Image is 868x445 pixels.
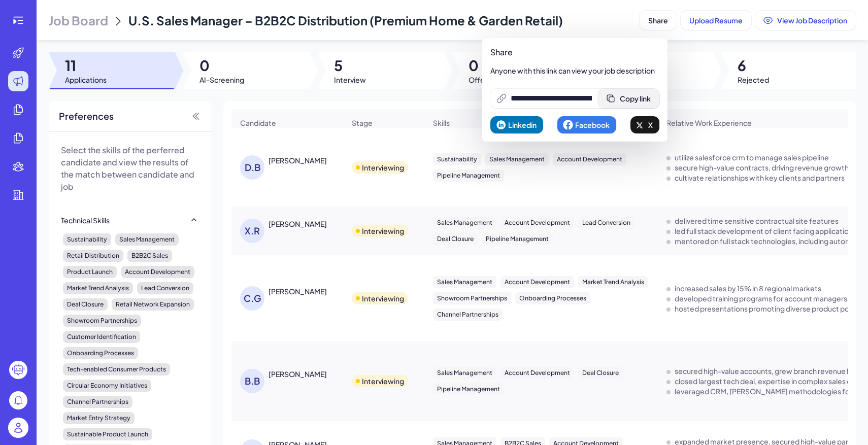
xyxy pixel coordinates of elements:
div: Bret Baumann [269,369,327,379]
div: Account Development [500,367,574,379]
div: Retail Distribution [63,250,123,262]
div: Channel Partnerships [433,309,503,321]
div: Showroom Partnerships [63,315,141,327]
div: Lead Conversion [137,282,193,294]
div: secure high-value contracts, driving revenue growth [675,162,849,173]
div: Sales Management [115,233,179,246]
span: Linkedin [508,120,537,129]
div: Product Launch [63,266,117,278]
div: Sustainable Product Launch [63,428,152,440]
span: Upload Resume [689,16,743,25]
div: Onboarding Processes [515,292,590,304]
span: Copy link [620,94,651,103]
button: Facebook [557,116,616,133]
div: utilize salesforce crm to manage sales pipeline [675,152,829,162]
button: Share [640,11,677,30]
button: X [630,116,659,133]
span: 6 [738,56,769,75]
span: Stage [352,118,373,128]
div: Pipeline Management [433,383,504,395]
div: Pipeline Management [482,233,553,245]
div: developed training programs for account managers [675,293,847,303]
div: Carl Gustafson [269,286,327,296]
div: Tech-enabled Consumer Products [63,363,170,375]
p: Share [490,46,659,58]
div: Market Entry Strategy [63,412,135,424]
div: Account Development [500,217,574,229]
div: Channel Partnerships [63,396,132,408]
span: Facebook [575,120,610,129]
div: B2B2C Sales [127,250,172,262]
div: Pipeline Management [433,169,504,182]
span: 0 [469,56,487,75]
div: Sales Management [433,217,496,229]
div: Showroom Partnerships [433,292,511,304]
div: Onboarding Processes [63,347,138,359]
div: Interviewing [362,293,404,303]
div: B.B [240,369,264,393]
button: Copy link [598,89,659,108]
div: Lead Conversion [578,217,635,229]
div: Sales Management [433,367,496,379]
span: Offer [469,75,487,85]
span: Interview [334,75,366,85]
div: Deal Closure [63,298,108,311]
div: XAVIER ROMERO [269,219,327,229]
button: View Job Description [755,11,856,30]
div: Account Development [121,266,194,278]
div: Sustainability [63,233,111,246]
div: Interviewing [362,162,404,173]
span: 5 [334,56,366,75]
div: Market Trend Analysis [63,282,133,294]
div: Sales Management [433,276,496,288]
div: Circular Economy Initiatives [63,380,151,392]
div: Diane Blakely [269,155,327,165]
img: user_logo.png [8,418,28,438]
span: Candidate [240,118,276,128]
span: Preferences [59,109,114,123]
div: Market Trend Analysis [578,276,648,288]
span: 11 [65,56,107,75]
span: 0 [199,56,244,75]
div: Technical Skills [61,215,110,225]
div: Deal Closure [433,233,478,245]
div: Retail Network Expansion [112,298,194,311]
div: delivered time sensitive contractual site features [675,216,839,226]
div: led full stack development of client facing applications [675,226,856,236]
button: Linkedin [490,116,543,133]
p: Anyone with this link can view your job description [490,65,659,76]
div: C.G [240,286,264,311]
span: Job Board [49,12,108,28]
span: Applications [65,75,107,85]
span: U.S. Sales Manager – B2B2C Distribution (Premium Home & Garden Retail) [128,13,563,28]
div: Sustainability [433,153,481,165]
button: Upload Resume [681,11,751,30]
div: Sales Management [485,153,549,165]
div: increased sales by 15% in 8 regional markets [675,283,821,293]
span: Skills [433,118,450,128]
span: X [648,120,653,129]
span: Rejected [738,75,769,85]
div: Customer Identification [63,331,140,343]
div: X.R [240,219,264,243]
span: View Job Description [777,16,847,25]
span: AI-Screening [199,75,244,85]
div: Account Development [553,153,626,165]
div: Deal Closure [578,367,623,379]
span: Share [648,16,668,25]
div: Account Development [500,276,574,288]
div: cultivate relationships with key clients and partners [675,173,845,183]
div: Interviewing [362,376,404,386]
span: Relative Work Experience [666,118,752,128]
div: Interviewing [362,226,404,236]
p: Select the skills of the perferred candidate and view the results of the match between candidate ... [61,144,199,193]
div: D.B [240,155,264,180]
